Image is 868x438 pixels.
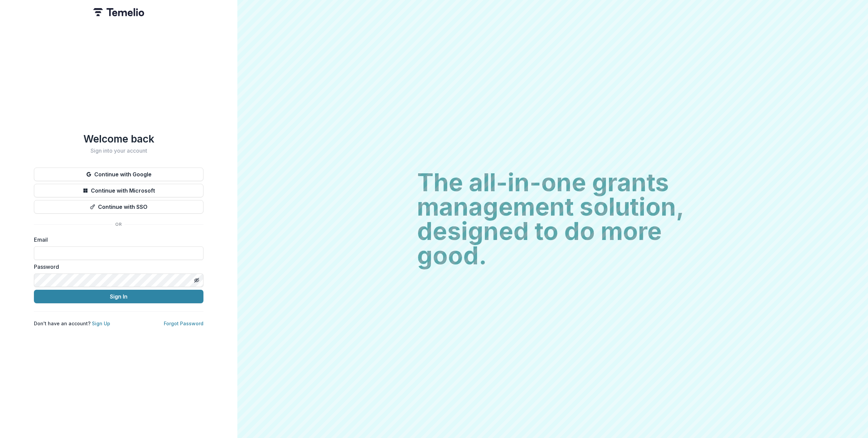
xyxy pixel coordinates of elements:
[34,168,203,181] button: Continue with Google
[93,8,144,16] img: Temelio
[34,290,203,303] button: Sign In
[34,133,203,145] h1: Welcome back
[34,200,203,214] button: Continue with SSO
[34,148,203,154] h2: Sign into your account
[92,321,110,326] a: Sign Up
[34,184,203,197] button: Continue with Microsoft
[164,321,203,326] a: Forgot Password
[34,236,199,244] label: Email
[191,275,202,286] button: Toggle password visibility
[34,263,199,271] label: Password
[34,320,110,327] p: Don't have an account?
